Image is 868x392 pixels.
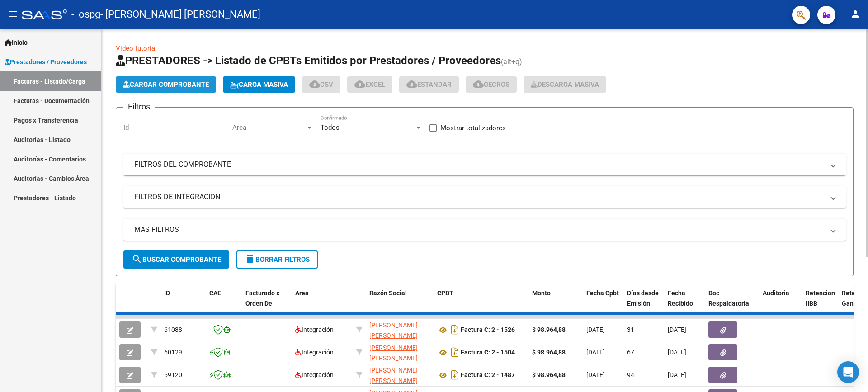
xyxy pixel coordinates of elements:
[123,154,846,175] mat-expansion-panel-header: FILTROS DEL COMPROBANTE
[100,5,260,24] span: - [PERSON_NAME] [PERSON_NAME]
[5,38,28,47] span: Inicio
[850,9,861,19] mat-icon: person
[668,289,693,307] span: Fecha Recibido
[209,289,221,297] span: CAE
[763,289,789,297] span: Auditoria
[627,371,634,378] span: 94
[245,255,310,264] span: Borrar Filtros
[369,321,418,339] span: [PERSON_NAME] [PERSON_NAME]
[236,250,318,269] button: Borrar Filtros
[116,54,501,67] span: PRESTADORES -> Listado de CPBTs Emitidos por Prestadores / Proveedores
[399,76,459,93] button: Estandar
[132,255,221,264] span: Buscar Comprobante
[232,123,306,132] span: Area
[531,80,599,89] span: Descarga Masiva
[164,326,182,333] span: 61088
[466,76,517,93] button: Gecros
[449,368,461,382] i: Descargar documento
[668,371,686,378] span: [DATE]
[586,326,605,333] span: [DATE]
[759,283,802,323] datatable-header-cell: Auditoria
[302,76,340,93] button: CSV
[369,365,430,384] div: 27241760753
[705,283,759,323] datatable-header-cell: Doc Respaldatoria
[583,283,623,323] datatable-header-cell: Fecha Cpbt
[164,371,182,378] span: 59120
[123,80,209,89] span: Cargar Comprobante
[437,289,453,297] span: CPBT
[627,326,634,333] span: 31
[440,123,506,133] span: Mostrar totalizadores
[245,254,255,264] mat-icon: delete
[524,76,606,93] app-download-masive: Descarga masiva de comprobantes (adjuntos)
[309,79,320,90] mat-icon: cloud_download
[627,349,634,356] span: 67
[295,349,334,356] span: Integración
[292,283,353,323] datatable-header-cell: Area
[223,76,295,93] button: Carga Masiva
[134,160,824,170] mat-panel-title: FILTROS DEL COMPROBANTE
[160,283,206,323] datatable-header-cell: ID
[461,372,515,379] strong: Factura C: 2 - 1487
[586,349,605,356] span: [DATE]
[347,76,392,93] button: EXCEL
[164,289,170,297] span: ID
[623,283,664,323] datatable-header-cell: Días desde Emisión
[366,283,434,323] datatable-header-cell: Razón Social
[295,371,334,378] span: Integración
[242,283,292,323] datatable-header-cell: Facturado x Orden De
[369,344,418,362] span: [PERSON_NAME] [PERSON_NAME]
[123,100,155,113] h3: Filtros
[532,349,566,356] strong: $ 98.964,88
[230,80,288,89] span: Carga Masiva
[532,326,566,333] strong: $ 98.964,88
[369,367,418,384] span: [PERSON_NAME] [PERSON_NAME]
[668,326,686,333] span: [DATE]
[369,320,430,339] div: 27241760753
[802,283,838,323] datatable-header-cell: Retencion IIBB
[295,326,334,333] span: Integración
[321,123,340,132] span: Todos
[586,371,605,378] span: [DATE]
[473,80,509,89] span: Gecros
[461,349,515,356] strong: Factura C: 2 - 1504
[449,345,461,359] i: Descargar documento
[206,283,242,323] datatable-header-cell: CAE
[369,289,407,297] span: Razón Social
[434,283,528,323] datatable-header-cell: CPBT
[449,322,461,337] i: Descargar documento
[5,57,87,67] span: Prestadores / Proveedores
[132,254,142,264] mat-icon: search
[806,289,835,307] span: Retencion IIBB
[664,283,705,323] datatable-header-cell: Fecha Recibido
[406,80,452,89] span: Estandar
[627,289,659,307] span: Días desde Emisión
[528,283,583,323] datatable-header-cell: Monto
[837,361,859,383] div: Open Intercom Messenger
[532,289,551,297] span: Monto
[116,44,157,52] a: Video tutorial
[354,79,365,90] mat-icon: cloud_download
[501,57,522,66] span: (alt+q)
[524,76,606,93] button: Descarga Masiva
[586,289,619,297] span: Fecha Cpbt
[116,76,216,93] button: Cargar Comprobante
[134,225,824,235] mat-panel-title: MAS FILTROS
[354,80,385,89] span: EXCEL
[309,80,333,89] span: CSV
[164,349,182,356] span: 60129
[245,289,279,307] span: Facturado x Orden De
[473,79,484,90] mat-icon: cloud_download
[708,289,749,307] span: Doc Respaldatoria
[668,349,686,356] span: [DATE]
[406,79,417,90] mat-icon: cloud_download
[295,289,309,297] span: Area
[123,250,229,269] button: Buscar Comprobante
[71,5,100,24] span: - ospg
[532,371,566,378] strong: $ 98.964,88
[7,9,18,19] mat-icon: menu
[369,343,430,362] div: 27241760753
[461,326,515,334] strong: Factura C: 2 - 1526
[123,186,846,208] mat-expansion-panel-header: FILTROS DE INTEGRACION
[134,192,824,202] mat-panel-title: FILTROS DE INTEGRACION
